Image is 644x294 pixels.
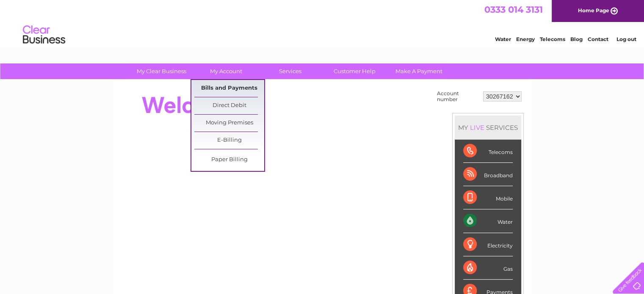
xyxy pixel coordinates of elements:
div: Broadband [463,163,513,186]
div: Telecoms [463,140,513,163]
div: MY SERVICES [455,115,521,140]
div: Clear Business is a trading name of Verastar Limited (registered in [GEOGRAPHIC_DATA] No. 3667643... [122,5,522,41]
a: E-Billing [194,132,264,149]
a: Customer Help [320,63,390,79]
td: Account number [435,88,481,104]
a: Log out [616,36,636,42]
a: Services [255,63,325,79]
a: Make A Payment [384,63,454,79]
a: My Account [191,63,261,79]
a: Energy [516,36,535,42]
a: Blog [570,36,583,42]
img: logo.png [22,22,66,48]
a: Moving Premises [194,115,264,132]
a: Bills and Payments [194,80,264,97]
a: Water [495,36,511,42]
a: Telecoms [540,36,565,42]
div: Electricity [463,233,513,256]
a: 0333 014 3131 [484,4,543,15]
div: Water [463,209,513,233]
div: Mobile [463,186,513,209]
a: Direct Debit [194,97,264,114]
a: Paper Billing [194,151,264,168]
div: LIVE [468,124,486,132]
div: Gas [463,256,513,280]
a: Contact [588,36,608,42]
a: My Clear Business [127,63,196,79]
